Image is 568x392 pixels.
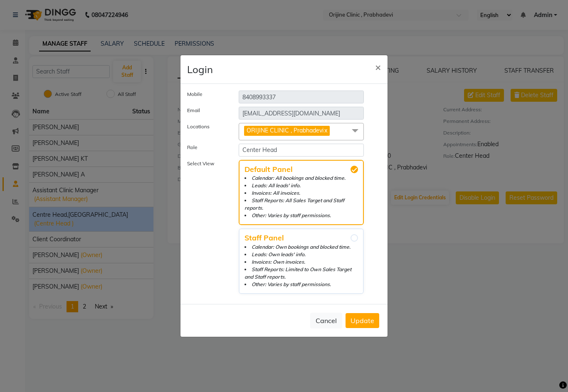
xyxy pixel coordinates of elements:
[324,127,327,134] a: x
[351,316,374,325] span: Update
[244,243,358,251] li: Calendar: Own bookings and blocked time.
[181,107,232,116] label: Email
[244,166,358,173] span: Default Panel
[351,234,358,242] input: Staff PanelCalendar: Own bookings and blocked time.Leads: Own leads' info.Invoices: Own invoices....
[181,91,232,100] label: Mobile
[244,281,358,288] li: Other: Varies by staff permissions.
[244,212,358,219] li: Other: Varies by staff permissions.
[181,144,232,153] label: Role
[244,258,358,266] li: Invoices: Own invoices.
[244,189,358,197] li: Invoices: All invoices.
[239,107,364,120] input: Email
[181,123,232,137] label: Locations
[244,197,358,212] li: Staff Reports: All Sales Target and Staff reports.
[244,251,358,258] li: Leads: Own leads' info.
[310,313,342,328] button: Cancel
[187,62,213,77] h4: Login
[368,55,388,78] button: Close
[244,182,358,189] li: Leads: All leads' info.
[346,313,379,328] button: Update
[181,160,232,294] label: Select View
[244,174,358,182] li: Calendar: All bookings and blocked time.
[244,266,358,281] li: Staff Reports: Limited to Own Sales Target and Staff reports.
[239,91,364,103] input: Mobile
[375,61,381,73] span: ×
[244,234,358,242] span: Staff Panel
[351,166,358,173] input: Default PanelCalendar: All bookings and blocked time.Leads: All leads' info.Invoices: All invoice...
[247,127,324,134] span: ORIJINE CLINIC , Prabhadevi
